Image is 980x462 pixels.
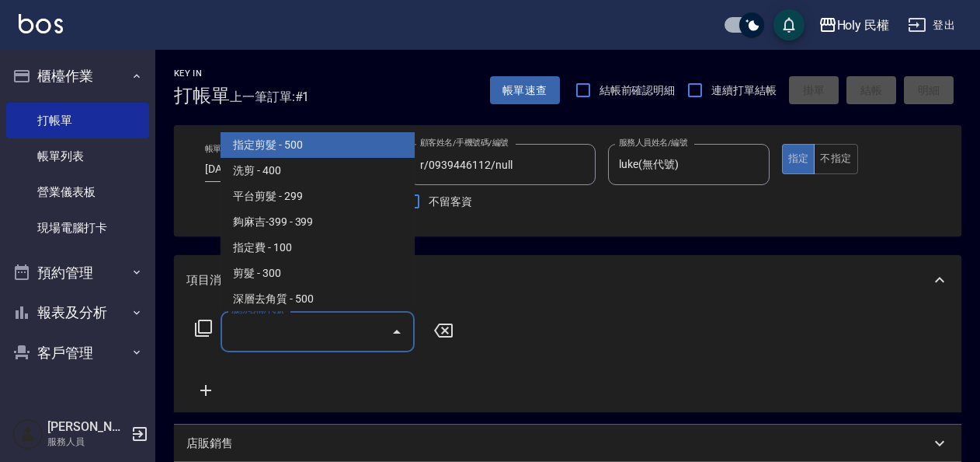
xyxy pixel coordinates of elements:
[782,144,815,174] button: 指定
[902,11,961,40] button: 登出
[186,272,233,289] p: 項目消費
[174,425,961,462] div: 店販銷售
[12,418,43,450] img: Person
[47,435,127,449] p: 服務人員
[711,82,777,99] span: 連續打單結帳
[221,184,415,209] span: 平台剪髮 - 299
[420,137,509,149] label: 顧客姓名/手機號碼/編號
[174,85,230,107] h3: 打帳單
[6,56,149,96] button: 櫃檯作業
[384,320,409,345] button: Close
[6,210,149,246] a: 現場電腦打卡
[186,436,233,452] p: 店販銷售
[174,68,230,79] h2: Key In
[773,9,805,40] button: save
[490,76,560,105] button: 帳單速查
[221,209,415,235] span: 夠麻吉-399 - 399
[837,16,890,35] div: Holy 民權
[221,261,415,286] span: 剪髮 - 300
[205,143,238,155] label: 帳單日期
[599,82,676,99] span: 結帳前確認明細
[221,235,415,261] span: 指定費 - 100
[619,137,687,149] label: 服務人員姓名/編號
[230,87,310,107] span: 上一筆訂單:#1
[221,132,415,158] span: 指定剪髮 - 500
[47,419,127,435] h5: [PERSON_NAME]
[814,144,857,174] button: 不指定
[205,156,332,182] input: YYYY/MM/DD hh:mm
[6,333,149,373] button: 客戶管理
[19,14,63,33] img: Logo
[6,174,149,210] a: 營業儀表板
[174,255,961,305] div: 項目消費
[812,9,896,41] button: Holy 民權
[429,194,472,210] span: 不留客資
[221,158,415,184] span: 洗剪 - 400
[6,103,149,138] a: 打帳單
[6,253,149,293] button: 預約管理
[6,292,149,333] button: 報表及分析
[221,286,415,312] span: 深層去角質 - 500
[6,138,149,174] a: 帳單列表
